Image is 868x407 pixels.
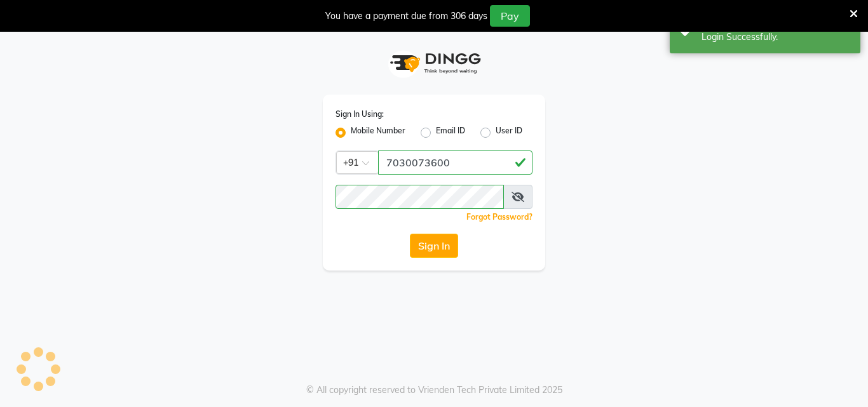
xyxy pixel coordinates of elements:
[436,125,465,140] label: Email ID
[351,125,405,140] label: Mobile Number
[336,109,384,120] label: Sign In Using:
[378,150,532,175] input: Username
[702,30,851,44] div: Login Successfully.
[410,234,458,258] button: Sign In
[490,5,530,27] button: Pay
[383,44,485,82] img: logo1.svg
[466,212,532,222] a: Forgot Password?
[496,125,522,140] label: User ID
[336,185,504,209] input: Username
[325,10,487,23] div: You have a payment due from 306 days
